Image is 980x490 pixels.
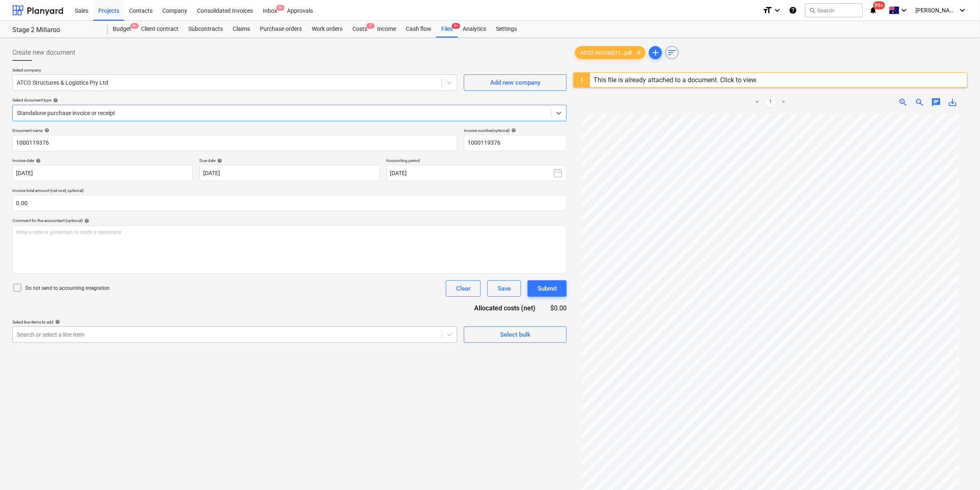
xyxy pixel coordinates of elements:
[136,21,183,37] a: Client contract
[510,128,516,133] span: help
[108,21,136,37] div: Budget
[939,451,980,490] iframe: Chat Widget
[458,21,491,37] a: Analytics
[948,97,958,107] span: save_alt
[12,188,567,195] p: Invoice total amount (net cost, optional)
[199,158,380,163] div: Due date
[51,98,58,103] span: help
[348,21,372,37] div: Costs
[651,48,660,58] span: add
[500,329,531,340] div: Select bulk
[436,21,458,37] a: Files9+
[809,7,816,14] span: search
[916,7,957,14] span: [PERSON_NAME]
[12,319,457,325] div: Select line-items to add
[34,158,41,163] span: help
[130,23,139,29] span: 9+
[460,303,549,313] div: Allocated costs (net)
[575,50,637,56] span: ATCO INV100011...pdf
[487,280,521,297] button: Save
[491,21,522,37] a: Settings
[12,97,567,103] div: Select document type
[366,23,375,29] span: 1
[108,21,136,37] a: Budget9+
[789,5,797,15] i: Knowledge base
[12,165,193,181] input: Invoice date not specified
[593,76,758,84] div: This file is already attached to a document. Click to view.
[387,165,567,181] button: [DATE]
[12,48,75,58] span: Create new document
[915,97,925,107] span: zoom_out
[899,5,909,15] i: keyboard_arrow_down
[12,128,457,133] div: Document name
[464,74,567,91] button: Add new company
[276,5,285,11] span: 9+
[931,97,941,107] span: chat
[12,135,457,151] input: Document name
[307,21,348,37] a: Work orders
[766,97,776,107] a: Page 1 is your current page
[772,5,782,15] i: keyboard_arrow_down
[549,303,567,313] div: $0.00
[575,46,646,59] div: ATCO INV100011...pdf
[436,21,458,37] div: Files
[199,165,380,181] input: Due date not specified
[805,3,863,17] button: Search
[753,97,762,107] a: Previous page
[498,283,511,294] div: Save
[348,21,372,37] a: Costs1
[779,97,789,107] a: Next page
[634,48,644,58] span: clear
[12,67,457,74] p: Select company
[228,21,255,37] a: Claims
[446,280,481,297] button: Clear
[53,319,60,324] span: help
[958,5,968,15] i: keyboard_arrow_down
[387,158,567,165] p: Accounting period
[762,5,772,15] i: format_size
[372,21,401,37] a: Income
[456,283,470,294] div: Clear
[490,77,540,88] div: Add new company
[667,48,677,58] span: sort
[183,21,228,37] a: Subcontracts
[12,158,193,163] div: Invoice date
[899,97,908,107] span: zoom_in
[12,26,98,35] div: Stage 2 Millaroo
[83,218,89,223] span: help
[869,5,878,15] i: notifications
[873,1,885,9] span: 99+
[464,128,567,133] div: Invoice number (optional)
[452,23,460,29] span: 9+
[528,280,567,297] button: Submit
[464,326,567,343] button: Select bulk
[215,158,222,163] span: help
[464,135,567,151] input: Invoice number
[12,218,567,223] div: Comment for the accountant (optional)
[43,128,49,133] span: help
[537,283,557,294] div: Submit
[401,21,436,37] a: Cash flow
[25,285,110,292] p: Do not send to accounting integration
[255,21,307,37] a: Purchase orders
[12,195,567,211] input: Invoice total amount (net cost, optional)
